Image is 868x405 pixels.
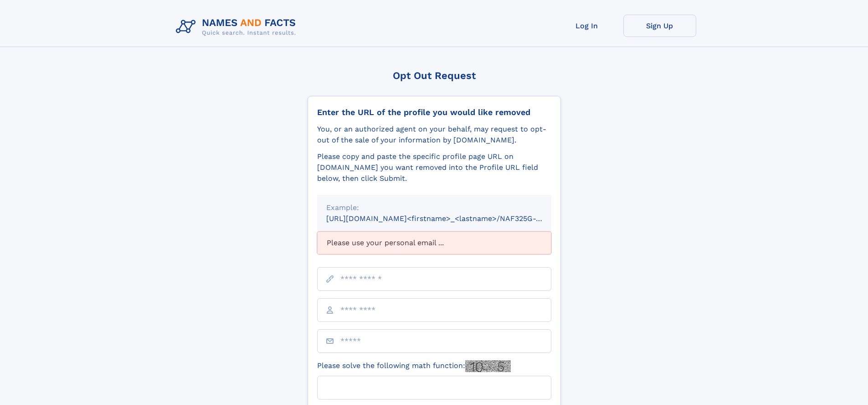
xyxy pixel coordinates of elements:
div: Please use your personal email ... [317,231,551,254]
div: Please copy and paste the specific profile page URL on [DOMAIN_NAME] you want removed into the Pr... [317,151,551,184]
div: Opt Out Request [308,70,561,81]
div: You, or an authorized agent on your behalf, may request to opt-out of the sale of your informatio... [317,124,551,146]
div: Example: [326,202,542,213]
img: Logo Names and Facts [172,15,303,39]
label: Please solve the following math function: [317,360,511,372]
div: Enter the URL of the profile you would like removed [317,107,551,117]
a: Sign Up [623,15,696,37]
a: Log In [550,15,623,37]
small: [URL][DOMAIN_NAME]<firstname>_<lastname>/NAF325G-xxxxxxxx [326,214,569,223]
